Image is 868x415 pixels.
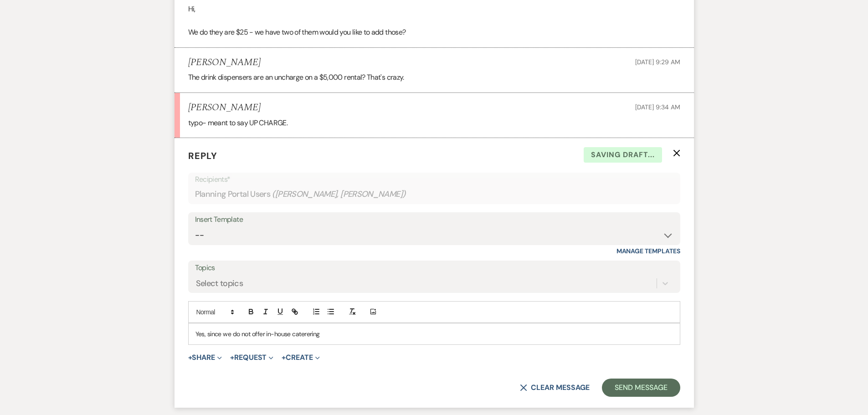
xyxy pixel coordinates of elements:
[195,174,673,185] p: Recipients*
[195,185,673,203] div: Planning Portal Users
[635,103,680,111] span: [DATE] 9:34 AM
[188,72,680,83] p: The drink dispensers are an uncharge on a $5,000 rental? That's crazy.
[282,354,319,361] button: Create
[616,247,680,255] a: Manage Templates
[635,58,680,66] span: [DATE] 9:29 AM
[188,150,217,162] span: Reply
[188,354,192,361] span: +
[196,277,243,289] div: Select topics
[272,188,406,200] span: ( [PERSON_NAME], [PERSON_NAME] )
[188,57,261,68] h5: [PERSON_NAME]
[195,329,673,339] p: Yes, since we do not offer in-house caterering
[602,379,680,397] button: Send Message
[584,147,662,163] span: Saving draft...
[188,26,680,38] p: We do they are $25 - we have two of them would you like to add those?
[188,117,680,129] p: typo- meant to say UP CHARGE.
[195,213,673,226] div: Insert Template
[230,354,273,361] button: Request
[230,354,234,361] span: +
[282,354,286,361] span: +
[520,384,589,391] button: Clear message
[195,261,673,275] label: Topics
[188,354,222,361] button: Share
[188,102,261,113] h5: [PERSON_NAME]
[188,3,680,15] p: Hi,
